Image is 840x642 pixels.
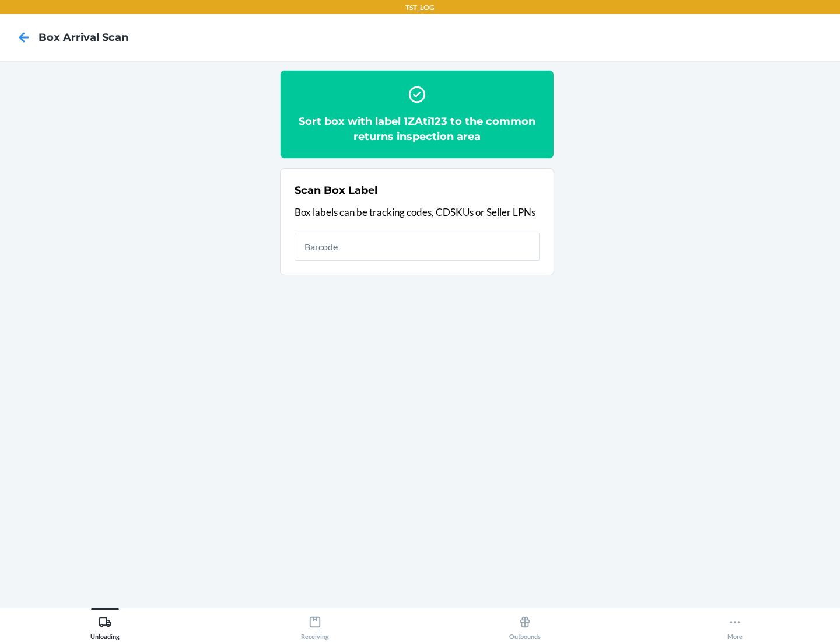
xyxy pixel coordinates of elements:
input: Barcode [295,233,540,261]
div: Unloading [90,611,120,640]
button: Outbounds [420,608,630,640]
h2: Sort box with label 1ZAti123 to the common returns inspection area [295,114,540,144]
button: More [630,608,840,640]
div: More [727,611,743,640]
button: Receiving [210,608,420,640]
p: TST_LOG [405,2,435,13]
h2: Scan Box Label [295,183,377,198]
p: Box labels can be tracking codes, CDSKUs or Seller LPNs [295,205,540,220]
h4: Box Arrival Scan [38,30,128,45]
div: Receiving [301,611,329,640]
div: Outbounds [509,611,541,640]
